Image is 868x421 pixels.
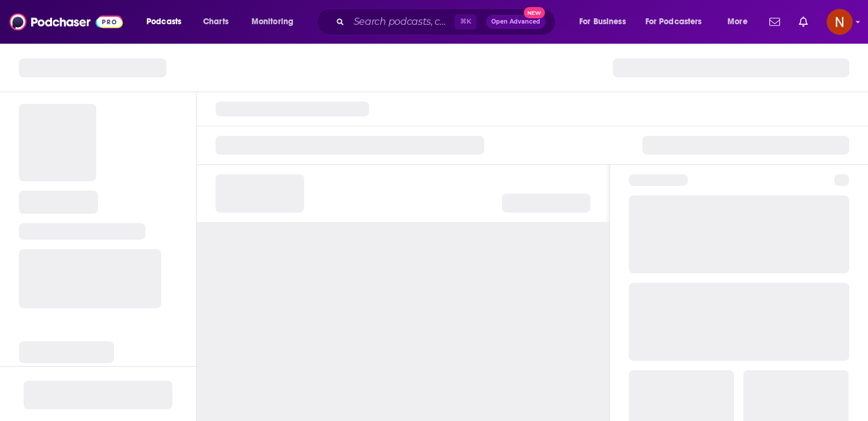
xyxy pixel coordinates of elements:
button: open menu [638,12,719,31]
a: Charts [195,12,236,31]
span: ⌘ K [455,14,477,30]
button: open menu [719,12,762,31]
button: Open AdvancedNew [486,15,546,29]
span: Monitoring [252,14,293,30]
span: Charts [203,14,229,30]
button: Show profile menu [827,9,853,35]
span: More [727,14,748,30]
span: For Business [579,14,626,30]
span: Podcasts [146,14,181,30]
a: Show notifications dropdown [794,12,812,32]
button: open menu [243,12,309,31]
button: open menu [138,12,197,31]
img: Podchaser - Follow, Share and Rate Podcasts [9,11,123,33]
button: open menu [571,12,641,31]
span: For Podcasters [645,14,702,30]
span: New [524,7,545,18]
input: Search podcasts, credits, & more... [349,12,455,31]
a: Show notifications dropdown [765,12,785,32]
div: Search podcasts, credits, & more... [328,8,567,35]
img: User Profile [827,9,853,35]
span: Open Advanced [491,19,540,25]
span: Logged in as AdelNBM [827,9,853,35]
